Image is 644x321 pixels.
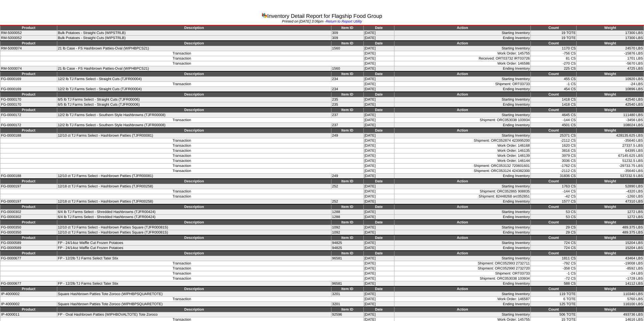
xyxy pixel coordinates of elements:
td: 724 CS [531,246,577,251]
td: [DATE] [363,215,394,220]
td: Product [0,71,57,77]
td: Received: ORT03732 IRT03726 [394,56,530,61]
td: 12/2 lb TJ Farms Select - Southern Style Hashbrowns (TJFR00008) [57,113,331,118]
td: Transaction [0,138,364,143]
td: 252 [331,199,363,205]
td: Count [531,107,577,113]
td: Count [531,41,577,46]
td: 234 [331,87,363,92]
td: Starting Inventory [394,241,530,246]
td: Item ID [331,71,363,77]
td: 1620 CS [531,143,577,148]
td: 1170 CS [531,46,577,51]
td: Count [531,25,577,31]
td: Ending Inventory [394,36,530,41]
td: Ending Inventory [394,174,530,179]
td: 454 CS [531,87,577,92]
td: 234 [331,77,363,82]
td: 47310 LBS [577,199,644,205]
td: FG-0000169 [0,87,57,92]
td: Weight [577,179,644,184]
td: Ending Inventory [394,102,530,108]
td: Ending Inventory [394,230,530,236]
td: 237 [331,113,363,118]
td: Shipment: ORC052874 423995200 [394,138,530,143]
td: 111480 LBS [577,113,644,118]
td: Weight [577,204,644,210]
td: 53 CS [531,210,577,215]
td: 19 TOTE [531,31,577,36]
td: FP - 24/14oz Waffle Cut Frozen Potatoes [57,241,331,246]
td: 94825 [331,246,363,251]
td: Product [0,25,57,31]
td: Date [363,220,394,225]
td: Work Order: 146144 [394,158,530,164]
td: FP - 24/14oz Waffle Cut Frozen Potatoes [57,246,331,251]
td: Weight [577,25,644,31]
td: Product [0,128,57,133]
td: 27337.5 LBS [577,143,644,148]
td: 21 lb Case - FS Hashbrown Patties-Oval (WIPHBPCS21) [57,46,331,51]
td: Starting Inventory [394,77,530,82]
td: 10920 LBS [577,77,644,82]
td: Shipment: ORC053132 720601601 [394,164,530,169]
td: FG-0000172 [0,123,57,128]
td: Description [57,71,331,77]
td: FG-0000589 [0,241,57,246]
td: Item ID [331,204,363,210]
td: 81 CS [531,56,577,61]
td: Description [57,25,331,31]
td: Date [363,128,394,133]
td: 249 [331,174,363,179]
td: FG-0000188 [0,174,57,179]
td: Weight [577,235,644,241]
td: Weight [577,92,644,97]
td: 29 CS [531,230,577,236]
td: Item ID [331,251,363,256]
td: Action [394,41,530,46]
td: Ending Inventory [394,215,530,220]
td: 53 CS [531,215,577,220]
td: Transaction [0,169,364,174]
td: -144 CS [531,118,577,123]
td: 25371 CS [531,133,577,138]
td: Transaction [0,51,364,56]
td: Work Order: 145755 [394,51,530,56]
td: [DATE] [363,241,394,246]
td: [DATE] [363,148,394,153]
td: 12/10 ct TJ Farms Select - Hashbrown Patties (TJFR00081) [57,174,331,179]
td: Transaction [0,61,364,66]
td: -24 LBS [577,82,644,87]
td: Count [531,204,577,210]
td: 309 [331,31,363,36]
td: [DATE] [363,123,394,128]
td: Item ID [331,41,363,46]
td: Starting Inventory [394,46,530,51]
td: FG-0000170 [0,97,57,102]
td: 43464 LBS [577,256,644,261]
td: Date [363,92,394,97]
td: [DATE] [363,97,394,102]
td: -35640 LBS [577,169,644,174]
td: Item ID [331,128,363,133]
td: Shipment: ORC052865 908835 [394,189,530,194]
td: 1560 [331,46,363,51]
td: FG-0000589 [0,246,57,251]
td: [DATE] [363,194,394,199]
td: [DATE] [363,189,394,194]
td: Shipment: ORC053124 424382300 [394,169,530,174]
td: -1 CS [531,82,577,87]
td: [DATE] [363,261,394,266]
td: Ending Inventory [394,66,530,72]
td: 1288 [331,210,363,215]
td: [DATE] [363,87,394,92]
td: [DATE] [363,199,394,205]
td: Transaction [0,148,364,153]
td: Bulk Potatoes - Straight Cuts (WIPSTRLB) [57,31,331,36]
td: -42 CS [531,194,577,199]
td: FG-0000170 [0,102,57,108]
td: -5670 LBS [577,61,644,66]
td: [DATE] [363,169,394,174]
td: 3979 CS [531,153,577,158]
td: Count [531,92,577,97]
